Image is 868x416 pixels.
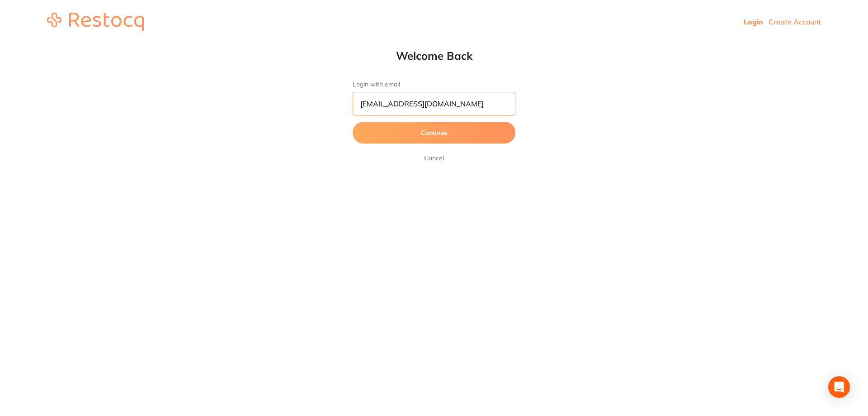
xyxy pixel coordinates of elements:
[353,122,515,143] button: Continue
[353,81,515,88] label: Login with email
[47,13,144,31] img: restocq_logo.svg
[422,153,446,163] a: Cancel
[828,376,850,398] div: Open Intercom Messenger
[335,49,533,62] h1: Welcome Back
[769,17,821,26] a: Create Account
[744,17,763,26] a: Login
